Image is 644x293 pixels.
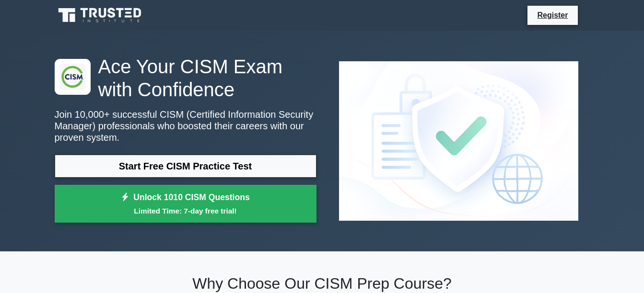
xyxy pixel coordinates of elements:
[55,185,316,223] a: Unlock 1010 CISM QuestionsLimited Time: 7-day free trial!
[55,155,316,178] a: Start Free CISM Practice Test
[55,55,316,101] h1: Ace Your CISM Exam with Confidence
[55,109,316,143] p: Join 10,000+ successful CISM (Certified Information Security Manager) professionals who boosted t...
[331,54,586,228] img: CISM (Certified Information Security Manager) Preview
[55,274,590,293] h2: Why Choose Our CISM Prep Course?
[531,9,574,21] a: Register
[67,205,304,216] small: Limited Time: 7-day free trial!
